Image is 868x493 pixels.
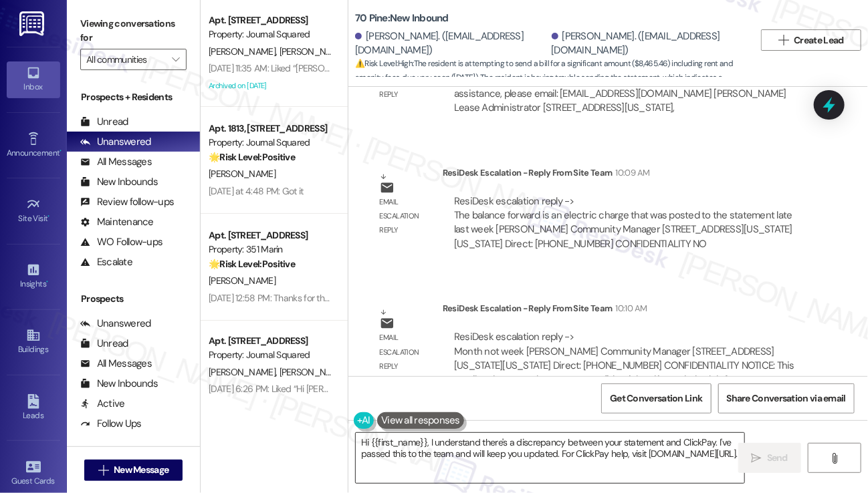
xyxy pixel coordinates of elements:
div: 10:09 AM [613,166,650,180]
div: Maintenance [80,215,154,229]
i:  [778,35,788,45]
div: [PERSON_NAME]. ([EMAIL_ADDRESS][DOMAIN_NAME]) [355,29,548,58]
div: ResiDesk Escalation - Reply From Site Team [443,301,816,320]
div: Apt. 1813, [STREET_ADDRESS] [209,122,332,136]
span: : The resident is attempting to send a bill for a significant amount ($8,465.46) including rent a... [355,57,754,114]
a: Inbox [7,61,60,98]
div: [DATE] at 4:48 PM: Got it [209,185,304,197]
span: • [48,212,50,221]
div: Unanswered [80,135,151,149]
div: Property: Journal Squared [209,27,332,41]
div: Unread [80,337,128,351]
div: ResiDesk escalation reply -> Month not week [PERSON_NAME] Community Manager [STREET_ADDRESS][US_S... [454,330,794,386]
label: Viewing conversations for [80,13,187,49]
div: Property: Journal Squared [209,348,332,362]
span: Send [767,451,788,465]
div: Property: 351 Marin [209,242,332,257]
div: [PERSON_NAME]. ([EMAIL_ADDRESS][DOMAIN_NAME]) [552,29,745,58]
div: Unread [80,115,128,129]
div: ResiDesk escalation reply -> Thank you for your email. I will be on vacation from [DATE] through ... [454,58,786,114]
div: Email escalation reply [380,331,432,373]
div: Prospects + Residents [67,90,200,104]
div: WO Follow-ups [80,235,162,249]
strong: 🌟 Risk Level: Positive [209,258,295,270]
span: [PERSON_NAME] [209,366,280,378]
div: Follow Ups [80,417,142,431]
strong: 🌟 Risk Level: Positive [209,151,295,163]
div: Archived on [DATE] [207,398,334,415]
span: [PERSON_NAME] [209,275,276,287]
a: Guest Cards [7,456,60,492]
span: [PERSON_NAME] [280,366,346,378]
a: Site Visit • [7,193,60,229]
span: • [60,146,62,156]
div: Apt. [STREET_ADDRESS] [209,13,332,27]
button: New Message [84,460,183,481]
span: Share Conversation via email [727,391,846,405]
div: All Messages [80,155,152,169]
i:  [98,465,108,476]
div: ResiDesk escalation reply -> The balance forward is an electric charge that was posted to the sta... [454,194,792,251]
div: New Inbounds [80,377,158,391]
button: Send [738,443,801,473]
textarea: Hi {{first_name}}, I understand there's a discrepancy between your statement and ClickPay. I've p... [356,433,744,483]
span: New Message [114,463,169,477]
i:  [829,453,839,464]
i:  [172,54,179,65]
span: [PERSON_NAME] [209,45,280,57]
div: Apt. [STREET_ADDRESS] [209,334,332,348]
span: • [46,277,48,287]
div: Prospects [67,292,200,306]
div: Escalate [80,255,132,269]
div: Unanswered [80,317,151,331]
div: Archived on [DATE] [207,77,334,94]
div: New Inbounds [80,175,158,189]
input: All communities [86,49,165,70]
a: Insights • [7,259,60,295]
div: Property: Journal Squared [209,136,332,150]
a: Buildings [7,324,60,360]
span: Get Conversation Link [610,391,702,405]
span: [PERSON_NAME] [280,45,350,57]
div: Email escalation reply [380,195,432,238]
div: All Messages [80,357,152,371]
div: Review follow-ups [80,195,174,209]
img: ResiDesk Logo [19,11,47,36]
div: 10:10 AM [613,301,647,315]
button: Share Conversation via email [718,383,855,414]
a: Leads [7,390,60,426]
span: Create Lead [794,33,844,47]
div: ResiDesk Escalation - Reply From Site Team [443,166,816,184]
button: Get Conversation Link [601,383,711,414]
div: [DATE] 6:26 PM: Liked “Hi [PERSON_NAME] and [PERSON_NAME]! Starting [DATE]…” [209,383,528,395]
b: 70 Pine: New Inbound [355,11,449,25]
strong: ⚠️ Risk Level: High [355,58,413,69]
div: Apt. [STREET_ADDRESS] [209,228,332,242]
i:  [752,453,762,464]
button: Create Lead [761,29,861,51]
span: [PERSON_NAME] [209,168,276,180]
div: Active [80,397,125,411]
